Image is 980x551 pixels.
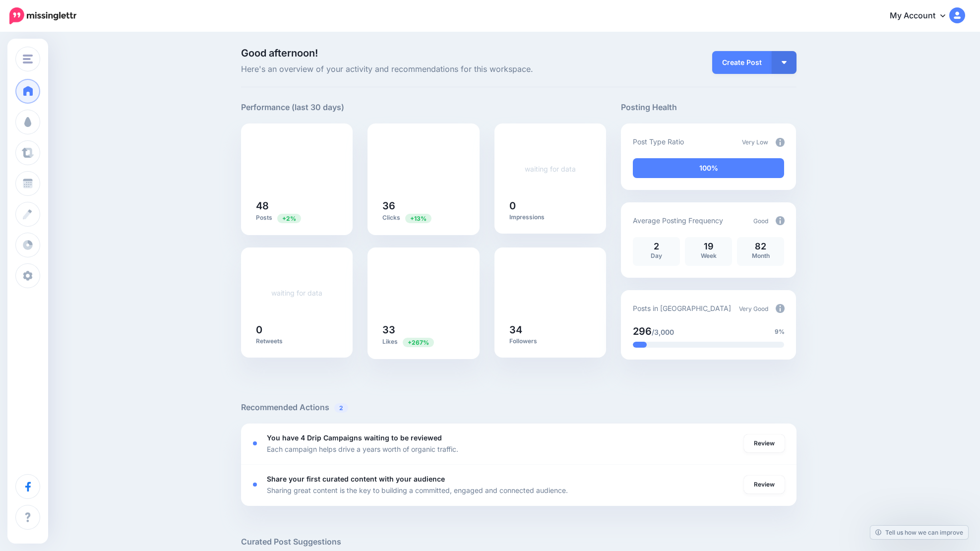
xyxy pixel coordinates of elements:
img: info-circle-grey.png [776,138,785,147]
span: Good [753,217,768,225]
h5: 33 [382,325,465,335]
p: 2 [638,242,675,251]
a: Tell us how we can improve [870,526,968,539]
p: 19 [690,242,727,251]
a: waiting for data [271,289,322,297]
h5: 0 [256,325,338,335]
p: Clicks [382,213,465,223]
h5: Curated Post Suggestions [241,536,796,548]
p: Posts in [GEOGRAPHIC_DATA] [633,303,731,314]
span: Previous period: 47 [277,214,301,223]
a: My Account [880,4,965,28]
span: Very Low [742,138,768,146]
span: 2 [334,403,348,413]
div: <div class='status-dot small red margin-right'></div>Error [253,441,257,445]
b: Share your first curated content with your audience [267,475,445,483]
p: Each campaign helps drive a years worth of organic traffic. [267,443,458,455]
span: Good afternoon! [241,47,318,59]
span: Previous period: 32 [405,214,431,223]
a: Review [744,434,785,452]
img: menu.png [23,55,33,63]
span: /3,000 [652,328,674,336]
p: Sharing great content is the key to building a committed, engaged and connected audience. [267,485,568,496]
b: You have 4 Drip Campaigns waiting to be reviewed [267,433,442,442]
h5: 34 [509,325,592,335]
p: Likes [382,337,465,347]
a: waiting for data [525,165,576,173]
img: info-circle-grey.png [776,216,785,225]
h5: Recommended Actions [241,401,796,414]
p: Posts [256,213,338,223]
div: <div class='status-dot small red margin-right'></div>Error [253,483,257,487]
p: Impressions [509,213,592,221]
p: Followers [509,337,592,345]
h5: 48 [256,201,338,211]
a: Create Post [712,51,772,74]
span: 9% [775,327,785,337]
p: Post Type Ratio [633,136,684,147]
span: Here's an overview of your activity and recommendations for this workspace. [241,63,607,76]
h5: 36 [382,201,465,211]
span: Previous period: 9 [403,338,434,347]
div: 9% of your posts in the last 30 days have been from Drip Campaigns [633,342,646,348]
p: Average Posting Frequency [633,215,723,226]
span: Day [651,252,662,259]
img: Missinglettr [9,7,76,24]
img: info-circle-grey.png [776,304,785,313]
h5: 0 [509,201,592,211]
img: arrow-down-white.png [782,61,787,64]
h5: Posting Health [621,101,796,114]
div: 100% of your posts in the last 30 days have been from Drip Campaigns [633,158,784,178]
span: Week [701,252,717,259]
p: 82 [742,242,779,251]
span: Very Good [739,305,768,312]
span: Month [752,252,770,259]
a: Review [744,476,785,493]
h5: Performance (last 30 days) [241,101,344,114]
span: 296 [633,325,652,337]
p: Retweets [256,337,338,345]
